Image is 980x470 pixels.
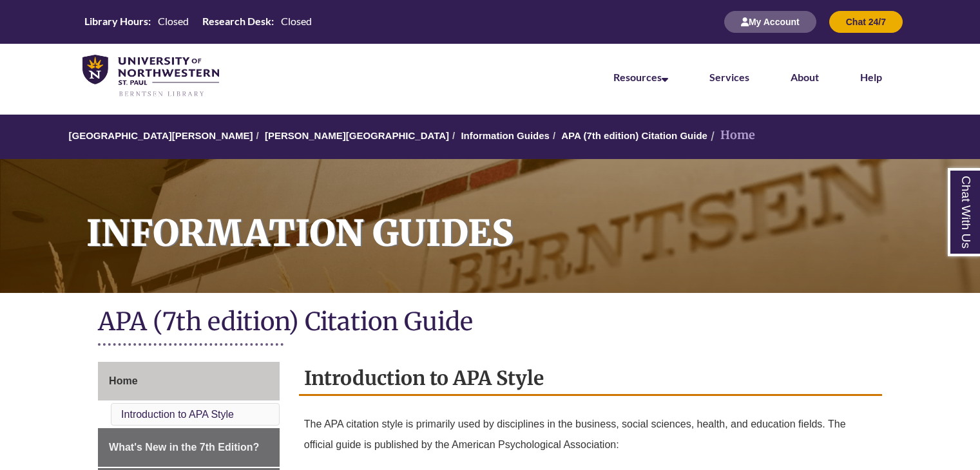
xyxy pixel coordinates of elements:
a: What's New in the 7th Edition? [98,428,280,467]
a: Help [860,71,882,83]
a: Hours Today [79,14,317,30]
a: Introduction to APA Style [121,409,234,420]
a: APA (7th edition) Citation Guide [561,130,707,141]
th: Research Desk: [197,14,276,28]
span: Closed [281,15,312,27]
span: What's New in the 7th Edition? [109,442,259,453]
h1: Information Guides [72,159,980,276]
h2: Introduction to APA Style [299,362,882,396]
button: My Account [724,11,816,33]
a: My Account [724,16,816,27]
th: Library Hours: [79,14,153,28]
h1: APA (7th edition) Citation Guide [98,306,882,340]
a: Resources [613,71,668,83]
a: Chat 24/7 [829,16,903,27]
li: Home [707,126,755,145]
img: UNWSP Library Logo [82,55,219,98]
a: About [791,71,819,83]
table: Hours Today [79,14,317,28]
a: [PERSON_NAME][GEOGRAPHIC_DATA] [265,130,449,141]
button: Chat 24/7 [829,11,903,33]
span: Closed [158,15,189,27]
span: Home [109,375,137,386]
a: [GEOGRAPHIC_DATA][PERSON_NAME] [68,130,253,141]
a: Services [709,71,749,83]
a: Home [98,362,280,400]
p: The APA citation style is primarily used by disciplines in the business, social sciences, health,... [304,409,877,460]
a: Information Guides [461,130,550,141]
